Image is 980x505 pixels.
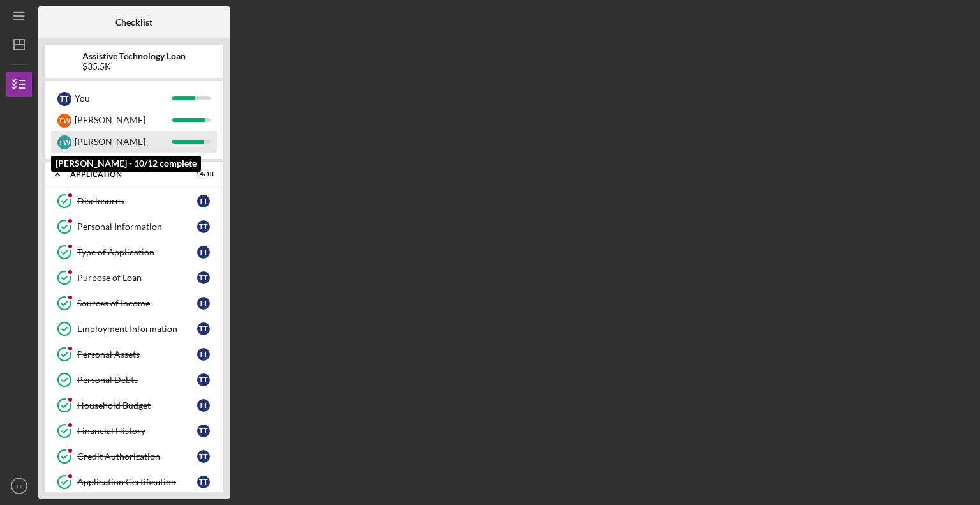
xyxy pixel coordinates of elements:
div: T T [197,476,210,488]
div: Household Budget [77,400,197,411]
div: $35.5K [82,61,186,72]
div: T T [197,399,210,412]
div: Purpose of Loan [77,273,197,283]
div: T T [57,92,71,106]
b: Assistive Technology Loan [82,51,186,61]
div: Sources of Income [77,298,197,308]
div: T T [197,271,210,284]
div: T W [57,114,71,128]
a: Personal AssetsTT [51,342,217,367]
a: Personal InformationTT [51,214,217,239]
a: Personal DebtsTT [51,367,217,393]
div: You [75,87,172,109]
div: T T [197,348,210,361]
a: Employment InformationTT [51,316,217,342]
a: Type of ApplicationTT [51,239,217,265]
a: Household BudgetTT [51,393,217,418]
div: Application Certification [77,477,197,487]
div: [PERSON_NAME] [75,109,172,131]
div: 14 / 18 [191,170,214,178]
a: Credit AuthorizationTT [51,444,217,469]
div: T T [197,450,210,463]
text: TT [15,483,23,490]
div: T T [197,322,210,335]
a: Sources of IncomeTT [51,290,217,316]
div: T T [197,425,210,437]
div: [PERSON_NAME] [75,131,172,153]
div: Application [70,170,182,178]
a: Financial HistoryTT [51,418,217,444]
button: TT [6,473,32,499]
div: Financial History [77,426,197,436]
a: Purpose of LoanTT [51,265,217,290]
div: Disclosures [77,196,197,206]
div: T T [197,195,210,207]
div: T T [197,220,210,233]
div: Personal Assets [77,349,197,359]
div: T T [197,297,210,310]
div: Credit Authorization [77,451,197,462]
div: T W [57,135,71,149]
div: Type of Application [77,247,197,257]
div: Employment Information [77,324,197,334]
div: T T [197,373,210,386]
div: Personal Information [77,222,197,232]
b: Checklist [115,17,152,27]
a: DisclosuresTT [51,188,217,214]
div: Personal Debts [77,375,197,385]
a: Application CertificationTT [51,469,217,495]
div: T T [197,246,210,259]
